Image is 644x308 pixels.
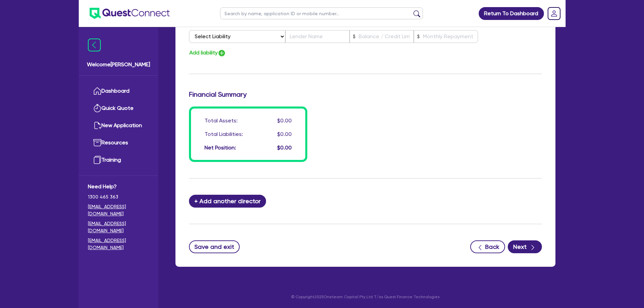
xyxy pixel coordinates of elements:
[285,30,350,43] input: Lender Name
[88,39,101,51] img: icon-menu-close
[218,49,226,57] img: icon-add
[205,117,238,125] div: Total Assets:
[93,104,101,112] img: quick-quote
[88,100,149,117] a: Quick Quote
[93,156,101,164] img: training
[189,195,266,208] button: + Add another director
[88,220,149,234] a: [EMAIL_ADDRESS][DOMAIN_NAME]
[277,117,292,124] span: $0.00
[545,5,563,22] a: Dropdown toggle
[88,134,149,151] a: Resources
[189,90,542,98] h3: Financial Summary
[479,7,544,20] a: Return To Dashboard
[88,151,149,169] a: Training
[88,183,149,191] span: Need Help?
[88,203,149,217] a: [EMAIL_ADDRESS][DOMAIN_NAME]
[350,30,414,43] input: Balance / Credit Limit
[88,237,149,251] a: [EMAIL_ADDRESS][DOMAIN_NAME]
[90,8,170,19] img: quest-connect-logo-blue
[88,117,149,134] a: New Application
[88,193,149,200] span: 1300 465 363
[205,144,236,152] div: Net Position:
[508,240,542,253] button: Next
[88,82,149,100] a: Dashboard
[93,121,101,129] img: new-application
[470,240,505,253] button: Back
[93,139,101,147] img: resources
[189,48,226,57] button: Add liability
[171,294,560,300] p: © Copyright 2025 Oneteam Capital Pty Ltd T/as Quest Finance Technologies
[414,30,478,43] input: Monthly Repayment
[87,61,150,69] span: Welcome [PERSON_NAME]
[205,130,243,138] div: Total Liabilities:
[277,144,292,151] span: $0.00
[277,131,292,137] span: $0.00
[220,7,423,19] input: Search by name, application ID or mobile number...
[189,240,240,253] button: Save and exit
